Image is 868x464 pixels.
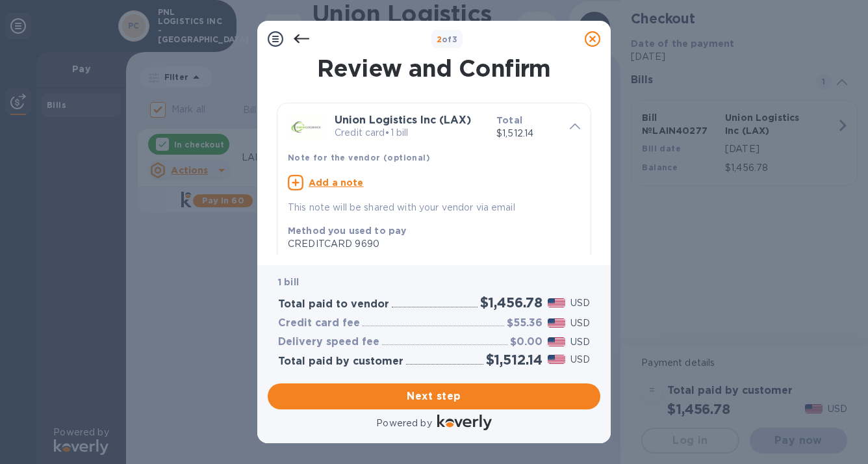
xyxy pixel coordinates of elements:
h3: Credit card fee [278,317,360,329]
p: Powered by [376,417,431,430]
button: Next step [268,383,600,409]
p: USD [570,316,590,330]
h3: Delivery speed fee [278,336,379,348]
img: USD [548,355,565,364]
img: USD [548,318,565,328]
h2: $1,512.14 [486,352,542,368]
h3: Total paid by customer [278,355,403,368]
h2: $1,456.78 [480,294,542,311]
p: $1,512.14 [496,127,559,140]
b: of 3 [437,34,458,44]
h3: $55.36 [507,317,542,329]
p: This note will be shared with your vendor via email [288,201,580,214]
div: CREDITCARD 9690 [288,237,570,251]
span: Next step [278,389,590,404]
img: USD [548,337,565,346]
b: Union Logistics Inc (LAX) [335,114,471,126]
p: USD [570,296,590,310]
p: Credit card • 1 bill [335,126,486,140]
span: 2 [437,34,442,44]
img: Logo [437,415,492,430]
h1: Review and Confirm [274,55,594,82]
b: Total [496,115,522,125]
u: Add a note [309,177,364,188]
b: Note for the vendor (optional) [288,153,430,162]
h3: Total paid to vendor [278,298,389,311]
p: USD [570,335,590,349]
img: USD [548,298,565,307]
b: Method you used to pay [288,226,406,236]
h3: $0.00 [510,336,542,348]
p: USD [570,353,590,367]
div: Union Logistics Inc (LAX)Credit card•1 billTotal$1,512.14Note for the vendor (optional)Add a note... [288,114,580,214]
b: 1 bill [278,277,299,287]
